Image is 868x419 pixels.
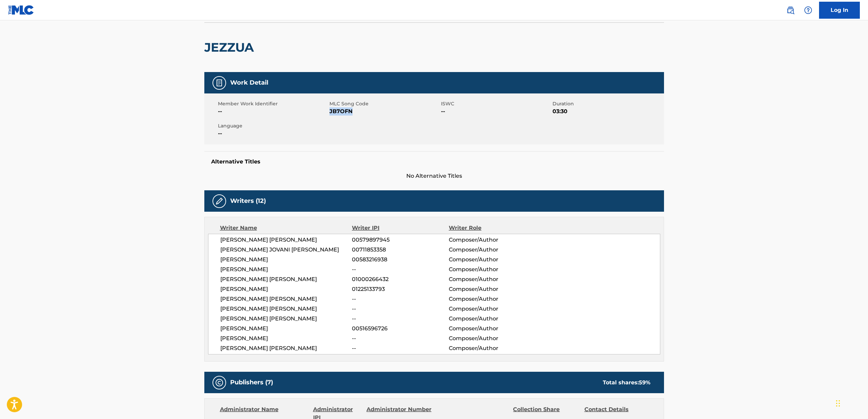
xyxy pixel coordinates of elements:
[230,379,273,386] h5: Publishers (7)
[801,3,815,17] div: Help
[449,295,537,303] span: Composer/Author
[441,107,551,116] span: --
[215,197,223,205] img: Writers
[220,265,352,274] span: [PERSON_NAME]
[220,275,352,283] span: [PERSON_NAME] [PERSON_NAME]
[220,236,352,244] span: [PERSON_NAME] [PERSON_NAME]
[449,224,537,232] div: Writer Role
[352,275,448,283] span: 01000266432
[449,344,537,352] span: Composer/Author
[449,236,537,244] span: Composer/Author
[449,246,537,254] span: Composer/Author
[449,285,537,293] span: Composer/Author
[836,393,840,414] div: Drag
[784,3,797,17] a: Public Search
[786,6,795,14] img: search
[449,315,537,323] span: Composer/Author
[449,265,537,274] span: Composer/Author
[834,386,868,419] iframe: Chat Widget
[329,107,439,116] span: JB7OFN
[218,122,328,129] span: Language
[352,325,448,333] span: 00516596726
[449,305,537,313] span: Composer/Author
[204,172,664,180] span: No Alternative Titles
[552,100,662,107] span: Duration
[352,305,448,313] span: --
[211,158,657,165] h5: Alternative Titles
[352,246,448,254] span: 00711853358
[230,197,266,205] h5: Writers (12)
[352,285,448,293] span: 01225133793
[449,325,537,333] span: Composer/Author
[352,236,448,244] span: 00579897945
[449,256,537,264] span: Composer/Author
[220,224,352,232] div: Writer Name
[220,325,352,333] span: [PERSON_NAME]
[819,2,860,19] a: Log In
[8,5,34,15] img: MLC Logo
[230,79,268,87] h5: Work Detail
[220,315,352,323] span: [PERSON_NAME] [PERSON_NAME]
[552,107,662,116] span: 03:30
[218,100,328,107] span: Member Work Identifier
[329,100,439,107] span: MLC Song Code
[220,246,352,254] span: [PERSON_NAME] JOVANI [PERSON_NAME]
[215,79,223,87] img: Work Detail
[352,315,448,323] span: --
[220,256,352,264] span: [PERSON_NAME]
[218,129,328,138] span: --
[804,6,812,14] img: help
[204,40,257,55] h2: JEZZUA
[449,275,537,283] span: Composer/Author
[449,334,537,343] span: Composer/Author
[220,295,352,303] span: [PERSON_NAME] [PERSON_NAME]
[352,224,449,232] div: Writer IPI
[220,344,352,352] span: [PERSON_NAME] [PERSON_NAME]
[352,334,448,343] span: --
[220,334,352,343] span: [PERSON_NAME]
[603,379,650,387] div: Total shares:
[639,379,650,386] span: 59 %
[215,379,223,387] img: Publishers
[220,305,352,313] span: [PERSON_NAME] [PERSON_NAME]
[352,295,448,303] span: --
[352,344,448,352] span: --
[441,100,551,107] span: ISWC
[218,107,328,116] span: --
[220,285,352,293] span: [PERSON_NAME]
[352,256,448,264] span: 00583216938
[352,265,448,274] span: --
